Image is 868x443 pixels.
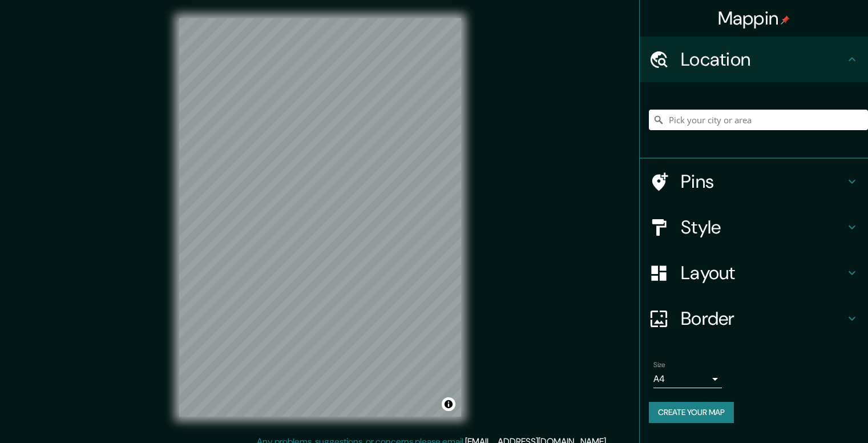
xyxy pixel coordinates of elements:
[442,397,455,411] button: Toggle attribution
[681,170,845,193] h4: Pins
[649,110,868,130] input: Pick your city or area
[640,204,868,250] div: Style
[681,48,845,71] h4: Location
[681,216,845,239] h4: Style
[681,261,845,284] h4: Layout
[653,360,665,370] label: Size
[179,18,461,417] canvas: Map
[640,159,868,204] div: Pins
[640,296,868,341] div: Border
[640,250,868,296] div: Layout
[718,7,790,30] h4: Mappin
[681,307,845,330] h4: Border
[781,15,790,25] img: pin-icon.png
[649,402,734,423] button: Create your map
[640,37,868,82] div: Location
[653,370,722,388] div: A4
